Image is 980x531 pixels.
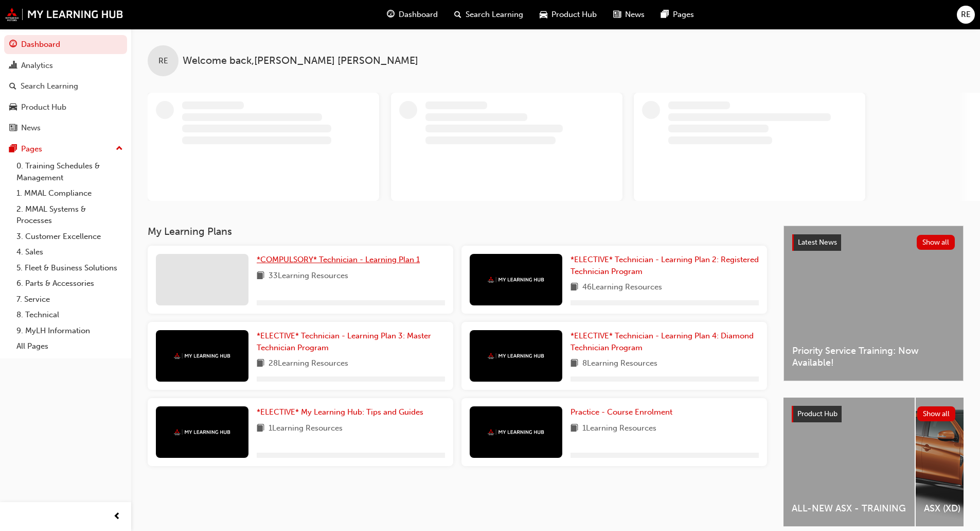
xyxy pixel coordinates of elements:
button: Show all [917,235,955,250]
a: 0. Training Schedules & Management [12,158,127,185]
img: mmal [488,353,544,359]
span: Welcome back , [PERSON_NAME] [PERSON_NAME] [183,55,418,67]
a: *ELECTIVE* My Learning Hub: Tips and Guides [257,406,427,418]
a: *ELECTIVE* Technician - Learning Plan 3: Master Technician Program [257,330,445,353]
span: 33 Learning Resources [269,270,348,283]
a: ALL-NEW ASX - TRAINING [783,398,915,526]
a: News [4,118,127,138]
button: DashboardAnalyticsSearch LearningProduct HubNews [4,33,127,140]
a: Latest NewsShow all [792,234,955,251]
a: 2. MMAL Systems & Processes [12,201,127,229]
span: prev-icon [113,510,121,523]
img: mmal [488,277,544,283]
a: Product Hub [4,98,127,117]
span: RE [961,9,971,21]
div: Pages [21,143,42,155]
button: Pages [4,140,127,159]
h3: My Learning Plans [148,226,767,237]
img: mmal [174,429,230,436]
a: 9. MyLH Information [12,323,127,339]
a: *ELECTIVE* Technician - Learning Plan 4: Diamond Technician Program [571,330,759,353]
a: 8. Technical [12,307,127,323]
span: book-icon [571,422,578,435]
a: car-iconProduct Hub [531,4,605,25]
span: pages-icon [9,145,17,154]
span: Product Hub [797,409,838,418]
div: Product Hub [21,101,66,113]
span: pages-icon [661,8,669,21]
a: Search Learning [4,77,127,96]
span: book-icon [571,357,578,370]
a: 5. Fleet & Business Solutions [12,260,127,276]
span: book-icon [571,281,578,294]
span: chart-icon [9,61,17,71]
div: Search Learning [21,80,78,92]
span: *ELECTIVE* My Learning Hub: Tips and Guides [257,407,423,417]
span: 28 Learning Resources [269,357,348,370]
span: 1 Learning Resources [269,422,343,435]
span: Practice - Course Enrolment [571,407,672,417]
a: *COMPULSORY* Technician - Learning Plan 1 [257,254,424,266]
a: *ELECTIVE* Technician - Learning Plan 2: Registered Technician Program [571,254,759,277]
span: book-icon [257,422,264,435]
img: mmal [174,353,230,359]
span: Latest News [798,238,837,247]
img: mmal [5,8,123,21]
a: guage-iconDashboard [379,4,446,25]
span: 46 Learning Resources [582,281,662,294]
a: pages-iconPages [653,4,702,25]
span: search-icon [454,8,461,21]
button: RE [957,6,975,24]
a: 1. MMAL Compliance [12,185,127,201]
span: *ELECTIVE* Technician - Learning Plan 4: Diamond Technician Program [571,331,754,352]
a: Analytics [4,56,127,75]
span: *ELECTIVE* Technician - Learning Plan 3: Master Technician Program [257,331,431,352]
span: Search Learning [466,9,523,21]
a: 4. Sales [12,244,127,260]
span: News [625,9,645,21]
span: book-icon [257,357,264,370]
span: *ELECTIVE* Technician - Learning Plan 2: Registered Technician Program [571,255,759,276]
span: Priority Service Training: Now Available! [792,345,955,368]
span: search-icon [9,82,16,91]
a: Product HubShow all [792,406,955,422]
div: News [21,122,41,134]
span: 1 Learning Resources [582,422,656,435]
a: All Pages [12,338,127,354]
a: 7. Service [12,292,127,307]
div: Analytics [21,60,53,72]
span: news-icon [9,124,17,133]
a: search-iconSearch Learning [446,4,531,25]
span: *COMPULSORY* Technician - Learning Plan 1 [257,255,420,264]
span: news-icon [613,8,621,21]
a: 6. Parts & Accessories [12,276,127,292]
a: Dashboard [4,35,127,54]
span: 8 Learning Resources [582,357,657,370]
button: Show all [917,406,956,421]
span: Product Hub [551,9,597,21]
span: book-icon [257,270,264,283]
a: news-iconNews [605,4,653,25]
a: 3. Customer Excellence [12,229,127,245]
a: Latest NewsShow allPriority Service Training: Now Available! [783,226,964,381]
span: Dashboard [399,9,438,21]
span: guage-icon [9,40,17,49]
span: up-icon [116,142,123,156]
span: RE [158,55,168,67]
span: car-icon [540,8,547,21]
span: ALL-NEW ASX - TRAINING [792,503,906,515]
span: car-icon [9,103,17,112]
span: Pages [673,9,694,21]
span: guage-icon [387,8,395,21]
a: Practice - Course Enrolment [571,406,676,418]
img: mmal [488,429,544,436]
